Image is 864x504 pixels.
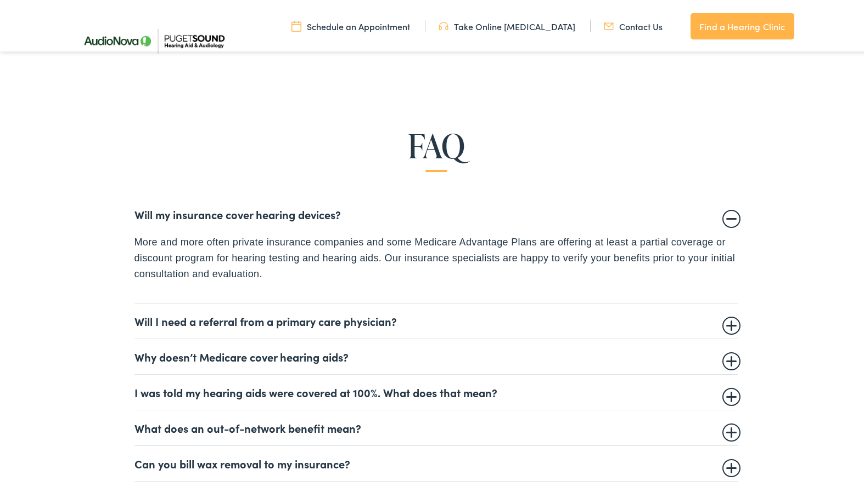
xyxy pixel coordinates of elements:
[691,11,794,37] a: Find a Hearing Clinic
[291,18,301,30] img: utility icon
[134,455,738,468] summary: Can you bill wax removal to my insurance?
[604,18,614,30] img: utility icon
[134,312,738,325] summary: Will I need a referral from a primary care physician?
[291,18,410,30] a: Schedule an Appointment
[134,232,738,279] p: More and more often private insurance companies and some Medicare Advantage Plans are offering at...
[134,419,738,432] summary: What does an out-of-network benefit mean?
[42,125,829,162] h2: FAQ
[134,348,738,361] summary: Why doesn’t Medicare cover hearing aids?
[134,205,738,219] summary: Will my insurance cover hearing devices?
[439,18,575,30] a: Take Online [MEDICAL_DATA]
[604,18,663,30] a: Contact Us
[439,18,448,30] img: utility icon
[134,383,738,397] summary: I was told my hearing aids were covered at 100%. What does that mean?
